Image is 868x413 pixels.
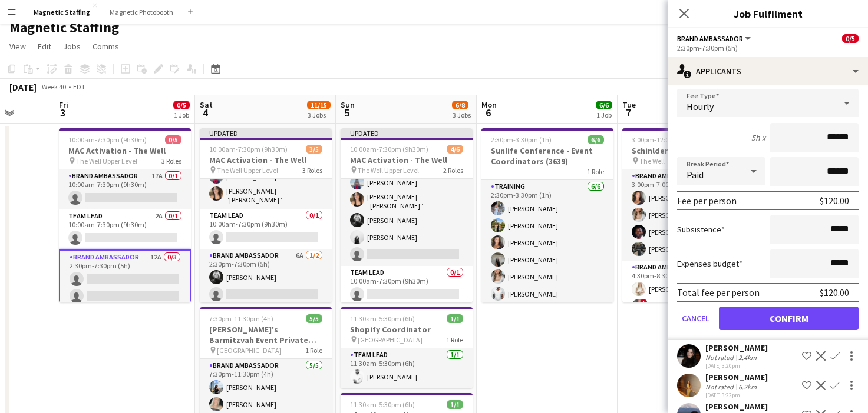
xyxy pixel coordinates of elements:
[305,346,322,355] span: 1 Role
[38,41,51,52] span: Edit
[481,180,613,305] app-card-role: Training6/62:30pm-3:30pm (1h)[PERSON_NAME][PERSON_NAME][PERSON_NAME][PERSON_NAME][PERSON_NAME][PE...
[200,99,213,110] span: Sat
[307,101,331,109] span: 11/15
[687,169,704,181] span: Paid
[200,148,332,209] app-card-role: Brand Ambassador2/210:00am-7:30pm (9h30m)[PERSON_NAME][PERSON_NAME] “[PERSON_NAME]” [PERSON_NAME]
[217,166,278,175] span: The Well Upper Level
[100,1,183,24] button: Magnetic Photobooth
[73,82,85,91] div: EDT
[200,128,332,302] app-job-card: Updated10:00am-7:30pm (9h30m)3/5MAC Activation - The Well The Well Upper Level3 RolesBrand Ambass...
[63,41,81,52] span: Jobs
[59,249,191,326] app-card-role: Brand Ambassador12A0/32:30pm-7:30pm (5h)
[736,382,759,391] div: 6.2km
[481,99,497,110] span: Mon
[217,346,282,355] span: [GEOGRAPHIC_DATA]
[587,167,604,176] span: 1 Role
[677,258,742,269] label: Expenses budget
[341,307,473,388] app-job-card: 11:30am-5:30pm (6h)1/1Shopify Coordinator [GEOGRAPHIC_DATA]1 RoleTeam Lead1/111:30am-5:30pm (6h)[...
[632,135,715,144] span: 3:00pm-12:00am (9h) (Wed)
[677,34,753,43] button: Brand Ambassador
[622,145,754,156] h3: Schinlder Event 3174
[161,156,181,165] span: 3 Roles
[705,342,768,353] div: [PERSON_NAME]
[677,44,859,52] div: 2:30pm-7:30pm (5h)
[341,348,473,388] app-card-role: Team Lead1/111:30am-5:30pm (6h)[PERSON_NAME]
[88,39,124,54] a: Comms
[9,81,37,93] div: [DATE]
[198,106,213,119] span: 4
[302,166,322,175] span: 3 Roles
[820,195,849,206] div: $120.00
[639,156,665,165] span: The Well
[200,324,332,345] h3: [PERSON_NAME]'s Barmitzvah Event Private Residence
[677,195,737,206] div: Fee per person
[447,400,463,409] span: 1/1
[59,99,68,110] span: Fri
[751,132,765,143] div: 5h x
[622,128,754,302] app-job-card: 3:00pm-12:00am (9h) (Wed)13/13Schinlder Event 3174 The Well4 RolesBrand Ambassador4/43:00pm-7:00p...
[341,128,473,302] app-job-card: Updated10:00am-7:30pm (9h30m)4/6MAC Activation - The Well The Well Upper Level2 RolesBrand Ambass...
[93,41,119,52] span: Comms
[480,106,497,119] span: 6
[452,101,468,109] span: 6/8
[68,135,147,144] span: 10:00am-7:30pm (9h30m)
[677,34,743,43] span: Brand Ambassador
[339,106,355,119] span: 5
[621,106,636,119] span: 7
[596,111,612,119] div: 1 Job
[39,82,68,91] span: Week 40
[677,287,760,298] div: Total fee per person
[59,128,191,302] app-job-card: 10:00am-7:30pm (9h30m)0/5MAC Activation - The Well The Well Upper Level3 RolesBrand Ambassador17A...
[306,314,322,323] span: 5/5
[622,261,754,369] app-card-role: Brand Ambassador5/54:30pm-8:30pm (4h)[PERSON_NAME]![PERSON_NAME]
[588,135,604,144] span: 6/6
[350,400,415,409] span: 11:30am-5:30pm (6h)
[705,401,768,412] div: [PERSON_NAME]
[200,155,332,165] h3: MAC Activation - The Well
[341,99,355,110] span: Sun
[481,128,613,302] app-job-card: 2:30pm-3:30pm (1h)6/6Sunlife Conference - Event Coordinators (3639)1 RoleTraining6/62:30pm-3:30pm...
[58,39,85,54] a: Jobs
[622,169,754,261] app-card-role: Brand Ambassador4/43:00pm-7:00pm (4h)[PERSON_NAME][PERSON_NAME][PERSON_NAME][PERSON_NAME]
[76,156,137,165] span: The Well Upper Level
[705,391,768,399] div: [DATE] 3:22pm
[358,166,419,175] span: The Well Upper Level
[350,314,415,323] span: 11:30am-5:30pm (6h)
[447,314,463,323] span: 1/1
[341,324,473,335] h3: Shopify Coordinator
[446,335,463,344] span: 1 Role
[165,135,181,144] span: 0/5
[341,266,473,306] app-card-role: Team Lead0/110:00am-7:30pm (9h30m)
[358,335,423,344] span: [GEOGRAPHIC_DATA]
[308,111,330,119] div: 3 Jobs
[173,101,190,109] span: 0/5
[641,299,648,306] span: !
[668,6,868,21] h3: Job Fulfilment
[57,106,68,119] span: 3
[209,145,288,154] span: 10:00am-7:30pm (9h30m)
[200,249,332,306] app-card-role: Brand Ambassador6A1/22:30pm-7:30pm (5h)[PERSON_NAME]
[677,224,725,235] label: Subsistence
[341,155,473,165] h3: MAC Activation - The Well
[622,99,636,110] span: Tue
[9,19,119,36] h1: Magnetic Staffing
[209,314,273,323] span: 7:30pm-11:30pm (4h)
[443,166,463,175] span: 2 Roles
[705,353,736,362] div: Not rated
[447,145,463,154] span: 4/6
[481,145,613,166] h3: Sunlife Conference - Event Coordinators (3639)
[24,1,100,24] button: Magnetic Staffing
[5,39,31,54] a: View
[200,128,332,138] div: Updated
[668,57,868,85] div: Applicants
[705,362,768,369] div: [DATE] 3:20pm
[59,209,191,249] app-card-role: Team Lead2A0/110:00am-7:30pm (9h30m)
[596,101,612,109] span: 6/6
[9,41,26,52] span: View
[453,111,471,119] div: 3 Jobs
[33,39,56,54] a: Edit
